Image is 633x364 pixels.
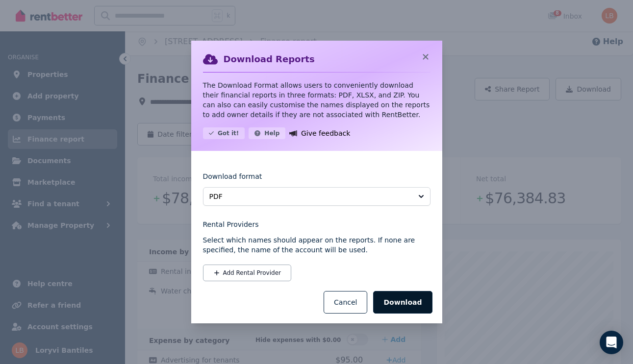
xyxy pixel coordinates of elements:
button: PDF [203,187,430,206]
button: Cancel [324,291,367,314]
button: Download [373,291,432,314]
span: PDF [209,192,410,201]
button: Got it! [203,127,245,139]
a: Give feedback [289,127,350,139]
button: Help [249,127,285,139]
p: Select which names should appear on the reports. If none are specified, the name of the account w... [203,235,430,255]
legend: Rental Providers [203,219,430,229]
p: The Download Format allows users to conveniently download their financial reports in three format... [203,80,430,120]
label: Download format [203,171,262,187]
h2: Download Reports [224,52,315,66]
div: Open Intercom Messenger [600,331,623,354]
button: Add Rental Provider [203,265,291,281]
